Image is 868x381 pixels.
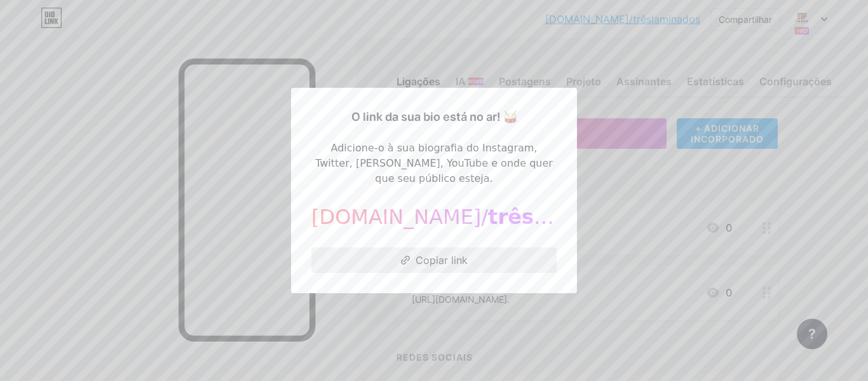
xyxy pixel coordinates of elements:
[416,254,468,267] font: Copiar link
[315,142,553,184] font: Adicione-o à sua biografia do Instagram, Twitter, [PERSON_NAME], YouTube e onde quer que seu públ...
[311,205,488,229] font: [DOMAIN_NAME]/
[311,247,557,273] button: Copiar link
[488,205,658,229] font: três laminados
[351,110,517,123] font: O link da sua bio está no ar! 🥁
